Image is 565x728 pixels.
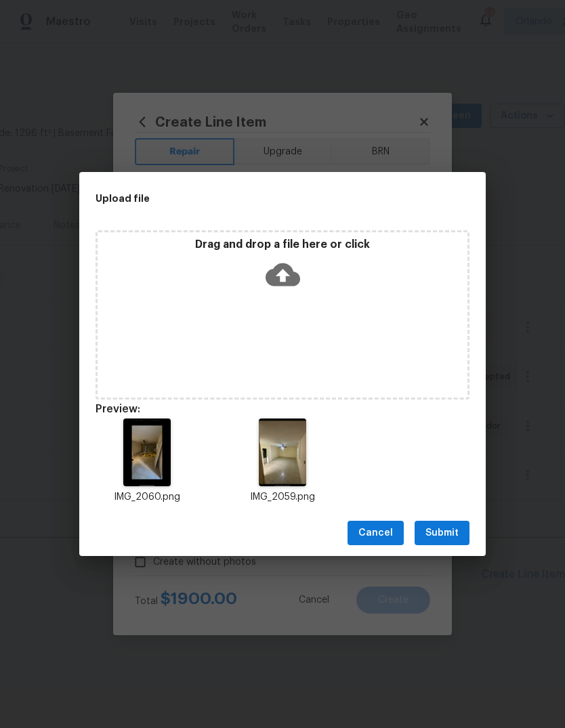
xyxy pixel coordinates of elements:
h2: Upload file [96,191,409,206]
img: Aus012aumvgZAAAAAElFTkSuQmCC [259,419,306,486]
button: Cancel [348,521,404,546]
p: Drag and drop a file here or click [98,238,467,252]
span: Cancel [358,525,393,542]
p: IMG_2060.png [96,490,198,505]
button: Submit [415,521,469,546]
span: Submit [425,525,459,542]
p: IMG_2059.png [231,490,334,505]
img: 7V4x+QAIECBD4zAXi9hE3kbiVxA0lbiuf953L9ydAgAABAgQIECBAgAABAgQIECBAgAABAgQIECBAgAABAgQIECBAgAABAgQI... [123,419,171,486]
